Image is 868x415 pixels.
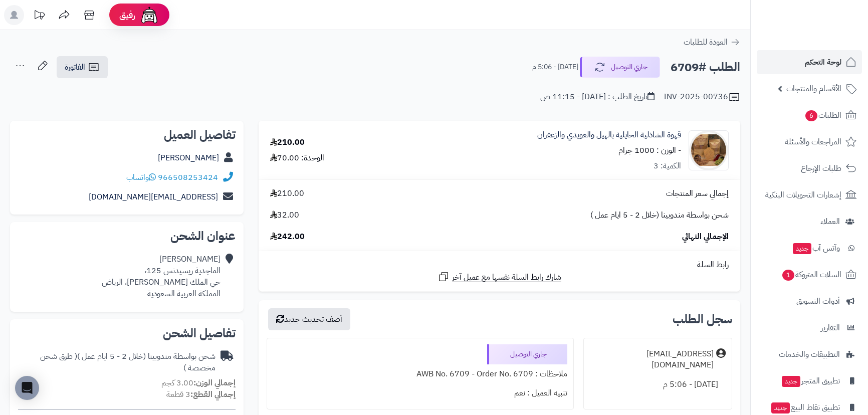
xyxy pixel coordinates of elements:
[540,91,655,103] div: تاريخ الطلب : [DATE] - 11:15 ص
[273,364,567,384] div: ملاحظات : AWB No. 6709 - Order No. 6709
[779,347,840,361] span: التطبيقات والخدمات
[793,243,811,254] span: جديد
[270,231,305,243] span: 242.00
[193,377,236,389] strong: إجمالي الوزن:
[781,268,841,282] span: السلات المتروكة
[40,350,215,374] span: ( طرق شحن مخصصة )
[757,342,862,366] a: التطبيقات والخدمات
[800,28,858,49] img: logo-2.png
[190,388,236,400] strong: إجمالي القطع:
[781,374,840,388] span: تطبيق المتجر
[757,289,862,313] a: أدوات التسويق
[166,388,236,400] small: 3 قطعة
[270,152,324,164] div: الوحدة: 70.00
[273,383,567,403] div: تنبيه العميل : نعم
[804,108,841,122] span: الطلبات
[270,188,304,199] span: 210.00
[590,375,726,394] div: [DATE] - 5:06 م
[757,156,862,180] a: طلبات الإرجاع
[757,103,862,127] a: الطلبات6
[590,210,729,221] span: شحن بواسطة مندوبينا (خلال 2 - 5 ايام عمل )
[684,36,728,48] span: العودة للطلبات
[139,5,159,25] img: ai-face.png
[618,144,681,156] small: - الوزن : 1000 جرام
[126,171,156,183] a: واتساب
[15,376,39,400] div: Open Intercom Messenger
[782,270,794,281] span: 1
[532,62,578,72] small: [DATE] - 5:06 م
[18,129,236,141] h2: تفاصيل العميل
[452,272,561,283] span: شارك رابط السلة نفسها مع عميل آخر
[757,183,862,207] a: إشعارات التحويلات البنكية
[18,230,236,242] h2: عنوان الشحن
[671,57,740,78] h2: الطلب #6709
[757,236,862,260] a: وآتس آبجديد
[757,316,862,340] a: التقارير
[102,254,221,299] div: [PERSON_NAME] الماجدية ريسيدنس 125، حي الملك [PERSON_NAME]، الرياض المملكة العربية السعودية
[158,171,218,183] a: 966508253424
[805,110,817,121] span: 6
[801,161,841,175] span: طلبات الإرجاع
[820,215,840,229] span: العملاء
[682,231,729,243] span: الإجمالي النهائي
[765,188,841,202] span: إشعارات التحويلات البنكية
[487,344,567,364] div: جاري التوصيل
[666,188,729,199] span: إجمالي سعر المنتجات
[689,130,728,170] img: 1704009880-WhatsApp%20Image%202023-12-31%20at%209.42.12%20AM%20(1)-90x90.jpeg
[757,210,862,234] a: العملاء
[757,369,862,393] a: تطبيق المتجرجديد
[786,82,841,96] span: الأقسام والمنتجات
[664,91,740,103] div: INV-2025-00736
[270,137,305,148] div: 210.00
[785,135,841,149] span: المراجعات والأسئلة
[119,9,135,21] span: رفيق
[158,152,219,164] a: [PERSON_NAME]
[18,327,236,339] h2: تفاصيل الشحن
[27,5,52,28] a: تحديثات المنصة
[654,160,681,172] div: الكمية: 3
[57,56,108,78] a: الفاتورة
[268,308,350,330] button: أضف تحديث جديد
[770,400,840,414] span: تطبيق نقاط البيع
[161,377,236,389] small: 3.00 كجم
[684,36,740,48] a: العودة للطلبات
[782,376,800,387] span: جديد
[438,271,561,283] a: شارك رابط السلة نفسها مع عميل آخر
[18,351,215,374] div: شحن بواسطة مندوبينا (خلال 2 - 5 ايام عمل )
[757,263,862,287] a: السلات المتروكة1
[263,259,736,271] div: رابط السلة
[796,294,840,308] span: أدوات التسويق
[590,348,714,371] div: [EMAIL_ADDRESS][DOMAIN_NAME]
[89,191,218,203] a: [EMAIL_ADDRESS][DOMAIN_NAME]
[673,313,732,325] h3: سجل الطلب
[757,130,862,154] a: المراجعات والأسئلة
[537,129,681,141] a: قهوة الشاذلية الحايلية بالهيل والعويدي والزعفران
[805,55,841,69] span: لوحة التحكم
[771,402,790,413] span: جديد
[580,57,660,78] button: جاري التوصيل
[757,50,862,74] a: لوحة التحكم
[270,210,299,221] span: 32.00
[821,321,840,335] span: التقارير
[792,241,840,255] span: وآتس آب
[65,61,85,73] span: الفاتورة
